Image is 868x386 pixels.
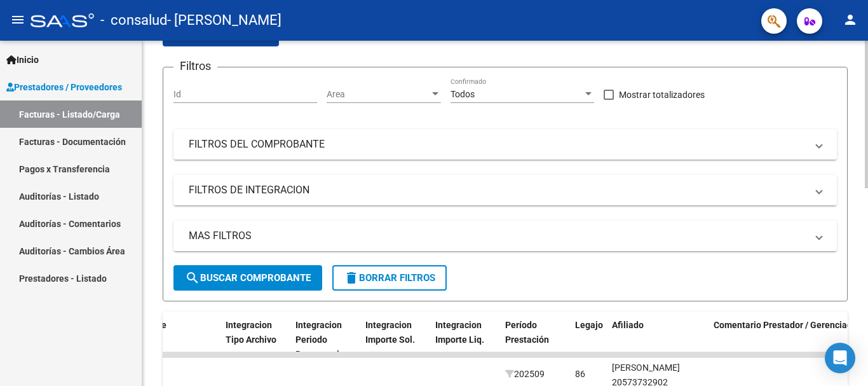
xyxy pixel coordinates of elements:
[344,272,435,284] span: Borrar Filtros
[709,312,867,368] datatable-header-cell: Comentario Prestador / Gerenciador
[6,53,39,67] span: Inicio
[332,265,447,291] button: Borrar Filtros
[100,6,167,34] span: - consalud
[173,129,837,160] mat-expansion-panel-header: FILTROS DEL COMPROBANTE
[290,312,360,368] datatable-header-cell: Integracion Periodo Presentacion
[189,183,806,197] mat-panel-title: FILTROS DE INTEGRACION
[189,137,806,151] mat-panel-title: FILTROS DEL COMPROBANTE
[220,312,290,368] datatable-header-cell: Integracion Tipo Archivo
[365,320,415,345] span: Integracion Importe Sol.
[10,12,25,27] mat-icon: menu
[500,312,570,368] datatable-header-cell: Período Prestación
[173,57,217,75] h3: Filtros
[607,312,709,368] datatable-header-cell: Afiliado
[612,320,644,330] span: Afiliado
[226,320,276,345] span: Integracion Tipo Archivo
[173,175,837,205] mat-expansion-panel-header: FILTROS DE INTEGRACION
[575,320,603,330] span: Legajo
[6,80,122,94] span: Prestadores / Proveedores
[430,312,500,368] datatable-header-cell: Integracion Importe Liq.
[185,270,200,286] mat-icon: search
[505,369,545,379] span: 202509
[173,265,322,291] button: Buscar Comprobante
[344,270,359,286] mat-icon: delete
[451,89,475,99] span: Todos
[173,221,837,251] mat-expansion-panel-header: MAS FILTROS
[619,87,705,102] span: Mostrar totalizadores
[327,89,430,100] span: Area
[505,320,549,345] span: Período Prestación
[295,320,349,359] span: Integracion Periodo Presentacion
[185,272,311,284] span: Buscar Comprobante
[843,12,858,27] mat-icon: person
[570,312,607,368] datatable-header-cell: Legajo
[189,229,806,243] mat-panel-title: MAS FILTROS
[575,367,585,382] div: 86
[360,312,430,368] datatable-header-cell: Integracion Importe Sol.
[435,320,484,345] span: Integracion Importe Liq.
[714,320,860,330] span: Comentario Prestador / Gerenciador
[106,312,220,368] datatable-header-cell: Comprobante
[825,343,855,373] div: Open Intercom Messenger
[167,6,281,34] span: - [PERSON_NAME]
